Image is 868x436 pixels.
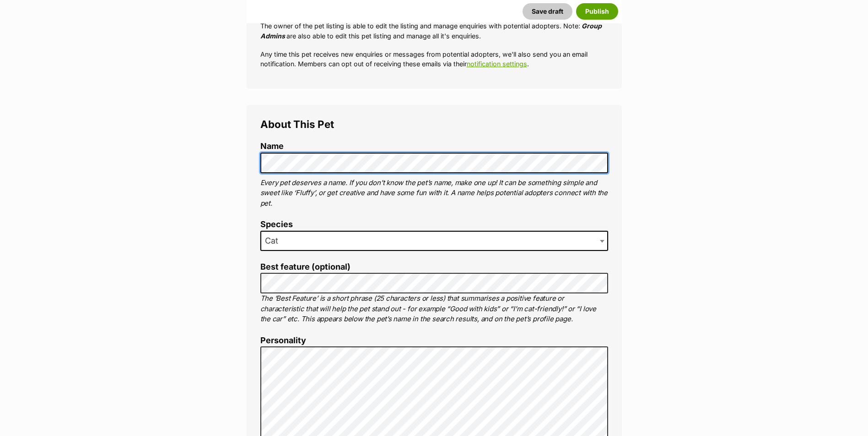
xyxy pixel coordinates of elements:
[260,178,608,209] p: Every pet deserves a name. If you don’t know the pet’s name, make one up! It can be something sim...
[260,262,608,272] label: Best feature (optional)
[260,220,608,229] label: Species
[260,22,602,39] em: Group Admins
[260,142,608,151] label: Name
[260,118,334,130] span: About This Pet
[523,3,572,20] button: Save draft
[260,293,608,324] p: The ‘Best Feature’ is a short phrase (25 characters or less) that summarises a positive feature o...
[467,60,527,68] a: notification settings
[576,3,618,20] button: Publish
[260,21,608,41] p: The owner of the pet listing is able to edit the listing and manage enquiries with potential adop...
[260,231,608,251] span: Cat
[260,49,608,69] p: Any time this pet receives new enquiries or messages from potential adopters, we'll also send you...
[260,336,608,346] label: Personality
[261,234,287,247] span: Cat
